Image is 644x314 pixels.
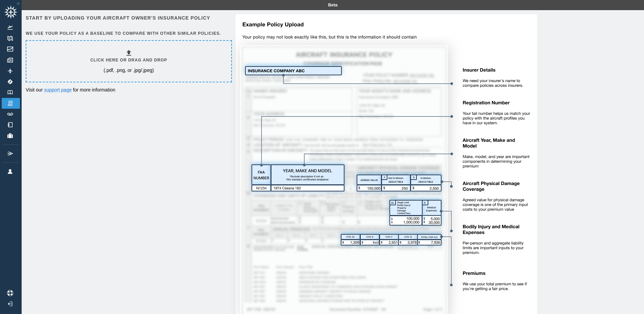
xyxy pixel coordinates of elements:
[26,14,231,22] h6: Start by uploading your aircraft owner's insurance policy
[26,86,231,93] p: Visit our for more information
[26,30,231,37] h6: We use your policy as a baseline to compare with other similar policies.
[44,87,72,93] a: support page
[90,57,167,63] h6: Click here or drag and drop
[103,67,154,74] p: (.pdf, .png, or .jpg/.jpeg)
